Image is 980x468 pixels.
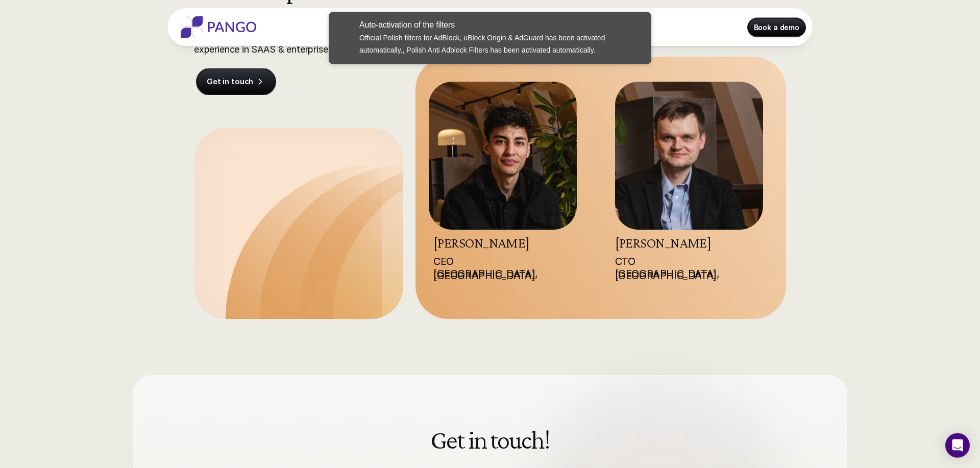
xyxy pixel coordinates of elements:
[615,255,635,267] a: CTO
[615,235,712,251] a: [PERSON_NAME]
[194,426,786,453] h2: Get in touch!
[433,267,541,282] a: [GEOGRAPHIC_DATA], [GEOGRAPHIC_DATA]
[433,235,530,251] a: [PERSON_NAME]
[359,23,621,48] div: Official Polish filters for AdBlock, uBlock Origin & AdGuard has been activated automatically., P...
[433,255,454,267] a: CEO
[945,433,970,458] div: Open Intercom Messenger
[359,12,563,23] div: Auto-activation of the filters
[615,267,722,282] a: [GEOGRAPHIC_DATA], [GEOGRAPHIC_DATA]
